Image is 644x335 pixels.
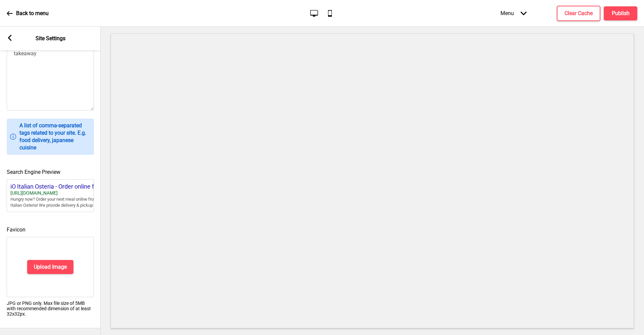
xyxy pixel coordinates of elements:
textarea: restaurant, food delivery, takeaway [7,37,94,111]
p: JPG or PNG only. Max file size of 5MB with recommended dimension of at least 32x32px. [7,300,94,317]
h4: Upload Image [34,263,67,271]
div: Hungry now? Order your next meal online from iO Italian Osteria! We provide delivery & pickup ser... [10,196,111,208]
div: iO Italian Osteria - Order online for … [10,183,111,190]
button: Publish [604,6,637,20]
p: Site Settings [36,35,65,42]
h4: Search Engine Preview [7,169,94,176]
h4: Favicon [7,226,94,233]
div: [URL][DOMAIN_NAME] [10,190,111,196]
button: Upload Image [27,260,73,274]
p: Back to menu [16,10,49,17]
a: Back to menu [7,4,49,22]
h4: Publish [612,10,630,17]
div: Menu [494,3,533,23]
h4: Clear Cache [565,10,593,17]
button: Clear Cache [557,6,600,21]
p: A list of comma-separated tags related to your site. E.g. food delivery, japanese cuisine [19,122,91,151]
